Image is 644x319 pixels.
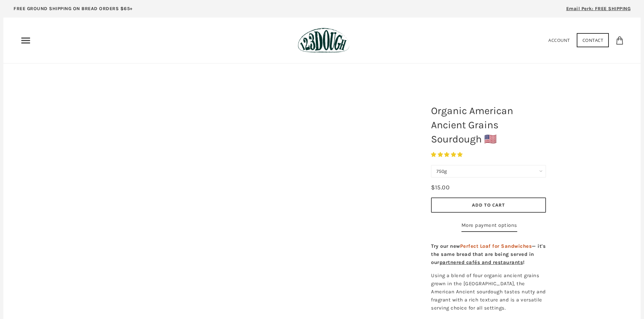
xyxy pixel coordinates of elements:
[472,202,505,208] span: Add to Cart
[426,100,551,150] h1: Organic American Ancient Grains Sourdough 🇺🇸
[431,183,450,192] div: $15.00
[431,243,546,265] strong: Try our new — it's the same bread that are being served in our !
[431,197,546,213] button: Add to Cart
[298,28,350,53] img: 123Dough Bakery
[461,221,517,232] a: More payment options
[20,35,31,46] nav: Primary
[460,243,532,249] span: Perfect Loaf for Sandwiches
[85,97,404,300] a: Organic American Ancient Grains Sourdough 🇺🇸
[3,3,143,18] a: FREE GROUND SHIPPING ON BREAD ORDERS $65+
[431,152,464,158] span: 4.93 stars
[431,272,546,311] span: Using a blend of four organic ancient grains grown in the [GEOGRAPHIC_DATA], the American Ancient...
[556,3,641,18] a: Email Perk: FREE SHIPPING
[439,259,523,265] a: partnered cafés and restaurants
[14,5,133,12] p: FREE GROUND SHIPPING ON BREAD ORDERS $65+
[548,37,570,43] a: Account
[566,6,631,11] span: Email Perk: FREE SHIPPING
[577,33,609,47] a: Contact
